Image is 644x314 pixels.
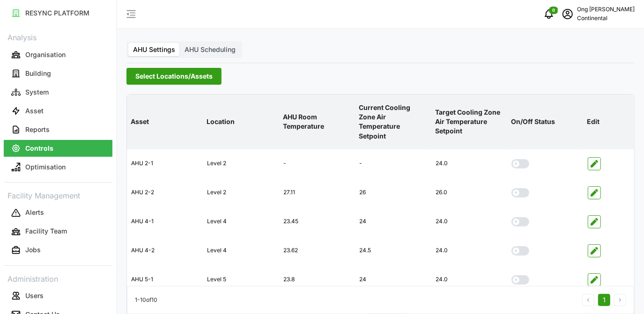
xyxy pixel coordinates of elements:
div: AHU 2-2 [127,181,202,204]
div: 24.0 [432,152,507,175]
p: Jobs [25,245,41,255]
div: 26 [355,181,430,204]
button: Users [4,287,112,304]
button: RESYNC PLATFORM [4,5,112,22]
p: 1 - 10 of 10 [135,296,157,305]
a: Optimisation [4,158,112,176]
p: Location [205,110,277,134]
div: Level 2 [203,181,278,204]
div: 23.8 [280,268,355,291]
p: Analysis [4,30,112,44]
div: 24 [355,210,430,233]
button: Reports [4,121,112,138]
button: Organisation [4,46,112,63]
button: System [4,84,112,101]
div: AHU 4-2 [127,239,202,262]
div: AHU 2-1 [127,152,202,175]
a: RESYNC PLATFORM [4,4,112,22]
p: Optimisation [25,162,66,172]
button: Select Locations/Assets [126,68,222,85]
div: 24.0 [432,268,507,291]
button: Controls [4,140,112,157]
span: AHU Settings [133,45,175,53]
div: 24.5 [355,239,430,262]
p: Reports [25,125,50,134]
button: notifications [540,5,558,23]
div: AHU 5-1 [127,268,202,291]
p: RESYNC PLATFORM [25,8,89,18]
a: Controls [4,139,112,158]
button: Optimisation [4,159,112,175]
p: Users [25,291,44,300]
p: Ong [PERSON_NAME] [577,5,635,14]
p: Facility Team [25,226,67,236]
span: Select Locations/Assets [135,68,213,84]
p: Edit [585,110,632,134]
p: Target Cooling Zone Air Temperature Setpoint [433,100,505,144]
button: Alerts [4,204,112,221]
a: Jobs [4,241,112,260]
a: Organisation [4,45,112,64]
p: System [25,88,49,97]
button: Facility Team [4,223,112,240]
p: On/Off Status [509,110,581,134]
button: schedule [558,5,577,23]
div: - [355,152,430,175]
p: Asset [129,110,201,134]
div: 24 [355,268,430,291]
button: Jobs [4,242,112,259]
p: Facility Management [4,188,112,202]
div: 24.0 [432,210,507,233]
div: 24.0 [432,239,507,262]
div: - [280,152,355,175]
div: Level 2 [203,152,278,175]
p: AHU Room Temperature [281,105,353,139]
button: Asset [4,102,112,119]
p: Building [25,69,51,78]
p: Alerts [25,208,44,217]
div: 23.45 [280,210,355,233]
div: Level 4 [203,210,278,233]
a: Asset [4,102,112,120]
div: 23.62 [280,239,355,262]
p: Controls [25,144,53,153]
a: Alerts [4,204,112,222]
span: AHU Scheduling [185,45,236,53]
button: 1 [598,294,610,306]
a: Facility Team [4,222,112,241]
a: Users [4,286,112,305]
div: Level 5 [203,268,278,291]
a: Building [4,64,112,83]
div: 27.11 [280,181,355,204]
p: Continental [577,14,635,23]
p: Asset [25,106,44,116]
p: Administration [4,271,112,285]
p: Organisation [25,50,66,59]
div: 26.0 [432,181,507,204]
button: Building [4,65,112,82]
a: Reports [4,120,112,139]
p: Current Cooling Zone Air Temperature Setpoint [357,95,429,148]
a: System [4,83,112,102]
div: AHU 4-1 [127,210,202,233]
span: 0 [552,7,555,14]
div: Level 4 [203,239,278,262]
